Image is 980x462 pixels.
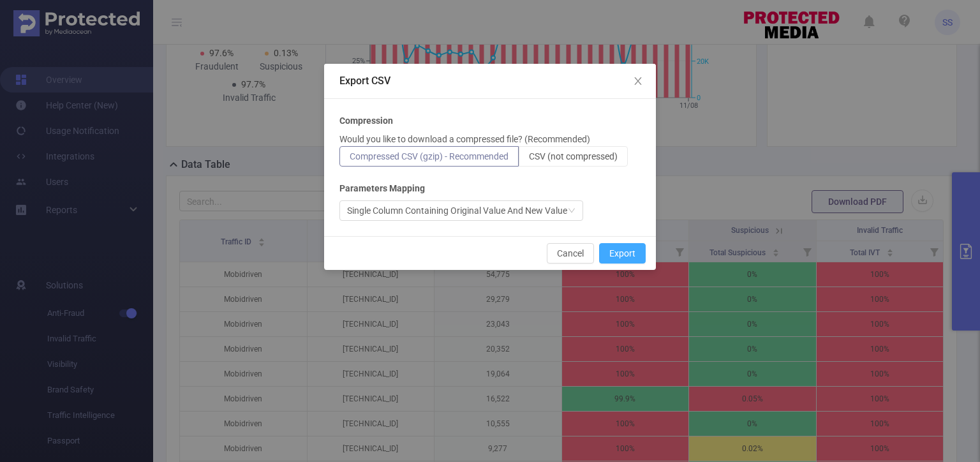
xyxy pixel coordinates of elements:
[350,151,509,161] span: Compressed CSV (gzip) - Recommended
[633,76,643,86] i: icon: close
[339,114,393,128] b: Compression
[339,133,590,146] p: Would you like to download a compressed file? (Recommended)
[529,151,618,161] span: CSV (not compressed)
[547,243,594,264] button: Cancel
[599,243,646,264] button: Export
[347,201,567,220] div: Single Column Containing Original Value And New Value
[568,207,575,216] i: icon: down
[339,74,641,88] div: Export CSV
[620,64,656,100] button: Close
[339,182,425,195] b: Parameters Mapping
